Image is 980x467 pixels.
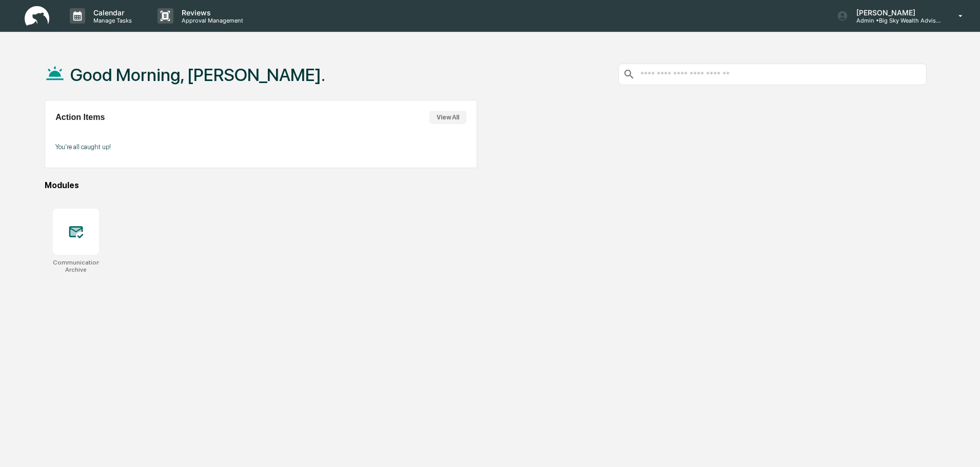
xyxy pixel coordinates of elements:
p: You're all caught up! [55,143,466,151]
div: Modules [45,180,927,190]
button: View All [429,111,466,124]
p: Calendar [85,8,137,17]
h1: Good Morning, [PERSON_NAME]. [70,65,325,85]
iframe: Open customer support [947,433,975,461]
p: Reviews [173,8,248,17]
h2: Action Items [55,113,105,122]
p: Admin • Big Sky Wealth Advisors [848,17,944,24]
p: [PERSON_NAME] [848,8,944,17]
img: logo [25,6,49,26]
p: Manage Tasks [85,17,137,24]
p: Approval Management [173,17,248,24]
div: Communications Archive [53,259,99,273]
